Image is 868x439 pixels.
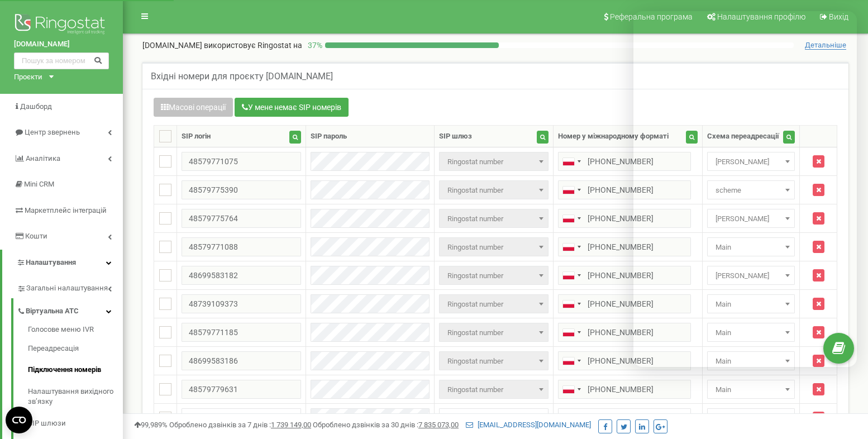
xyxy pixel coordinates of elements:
a: Налаштування [2,250,123,276]
div: Telephone country code [559,238,584,256]
div: Telephone country code [559,323,584,341]
span: Оброблено дзвінків за 30 днів : [313,421,459,429]
input: 512 345 678 [558,209,691,228]
span: Ringostat number [439,351,549,370]
a: SIP шлюзи [28,413,123,435]
span: Центр звернень [25,128,80,136]
div: Telephone country code [559,266,584,284]
u: 1 739 149,00 [271,421,311,429]
input: 512 345 678 [558,180,691,199]
button: Масові операції [154,98,233,117]
span: Ringostat number [439,380,549,399]
div: SIP логін [182,131,211,142]
div: Telephone country code [559,380,584,398]
img: Ringostat logo [14,11,109,39]
a: Віртуальна АТС [17,298,123,321]
div: Проєкти [14,72,42,83]
a: [DOMAIN_NAME] [14,39,109,50]
a: Підключення номерів [28,359,123,381]
div: Telephone country code [559,181,584,199]
p: [DOMAIN_NAME] [142,40,302,51]
input: 512 345 678 [558,323,691,342]
span: використовує Ringostat на [204,41,302,50]
span: Zadarma with registration [443,411,545,426]
span: Ringostat number [439,323,549,342]
span: Дашборд [20,102,52,111]
button: У мене немає SIP номерів [235,98,349,117]
span: Налаштування [26,258,76,266]
iframe: Intercom live chat [830,376,857,403]
div: Telephone country code [559,209,584,227]
a: Голосове меню IVR [28,325,123,338]
iframe: Intercom live chat [633,11,857,367]
span: Anatoliy Bezsmertniy [711,411,791,426]
a: [EMAIL_ADDRESS][DOMAIN_NAME] [466,421,591,429]
span: Ringostat number [443,268,545,284]
span: Ringostat number [439,180,549,199]
input: 011 15-2345-6789 [558,408,691,427]
p: 37 % [302,40,325,51]
span: Ringostat number [443,354,545,369]
span: Mini CRM [24,180,54,188]
a: Загальні налаштування [17,275,123,298]
input: Пошук за номером [14,53,109,69]
span: Загальні налаштування [26,283,108,294]
div: Номер у міжнародному форматі [558,131,669,142]
span: Ringostat number [443,382,545,398]
input: 512 345 678 [558,152,691,171]
u: 7 835 073,00 [418,421,459,429]
span: Ringostat number [439,294,549,313]
span: Main [707,380,795,399]
input: 512 345 678 [558,266,691,285]
span: Ringostat number [443,240,545,255]
span: Маркетплейс інтеграцій [25,206,107,214]
span: Оброблено дзвінків за 7 днів : [169,421,311,429]
h5: Вхідні номери для проєкту [DOMAIN_NAME] [151,71,333,82]
div: Telephone country code [559,295,584,313]
span: Ringostat number [443,325,545,341]
span: Anatoliy Bezsmertniy [707,408,795,427]
input: 512 345 678 [558,351,691,370]
input: 512 345 678 [558,294,691,313]
span: Ringostat number [439,237,549,256]
span: Кошти [25,232,47,240]
input: 512 345 678 [558,237,691,256]
span: Ringostat number [443,154,545,170]
span: Main [711,382,791,398]
div: Telephone country code [559,152,584,170]
div: Telephone country code [559,409,584,427]
span: Zadarma with registration [439,408,549,427]
div: SIP шлюз [439,131,472,142]
span: 99,989% [134,421,168,429]
span: Ringostat number [439,152,549,171]
div: Telephone country code [559,352,584,370]
span: Ringostat number [443,211,545,227]
th: SIP пароль [306,126,435,147]
span: Ringostat number [439,266,549,285]
button: Open CMP widget [6,407,32,433]
a: Переадресація [28,338,123,360]
span: Реферальна програма [610,12,693,21]
span: Віртуальна АТС [26,306,79,317]
input: 512 345 678 [558,380,691,399]
span: Аналiтика [26,154,60,163]
span: Ringostat number [439,209,549,228]
span: Ringostat number [443,183,545,198]
span: Ringostat number [443,297,545,312]
a: Налаштування вихідного зв’язку [28,381,123,413]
